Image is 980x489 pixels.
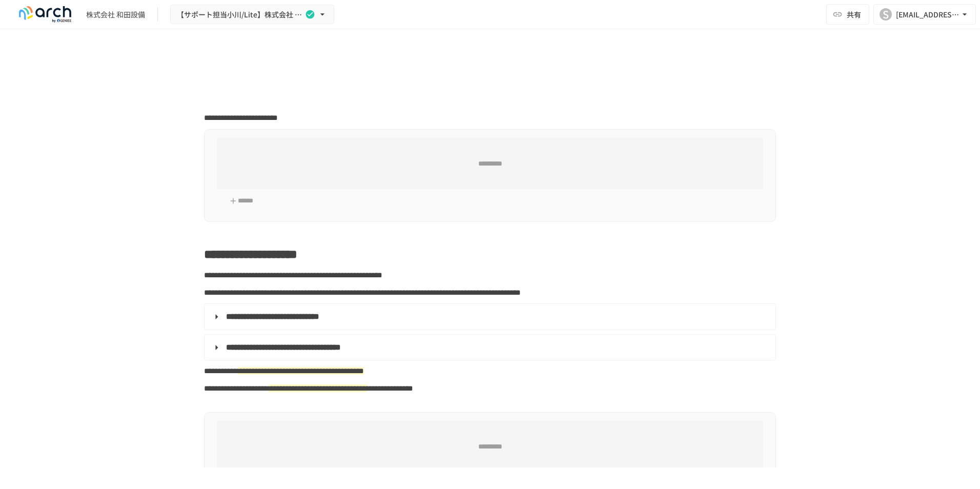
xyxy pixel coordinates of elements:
div: 株式会社 和田設備 [86,9,145,20]
img: logo-default@2x-9cf2c760.svg [12,6,78,23]
span: 【サポート担当小川/Lite】株式会社 和田設備様_初期設定サポートLite [177,8,303,21]
span: 共有 [847,9,861,20]
button: 共有 [826,4,869,25]
div: [EMAIL_ADDRESS][DOMAIN_NAME] [896,8,959,21]
button: 【サポート担当小川/Lite】株式会社 和田設備様_初期設定サポートLite [170,5,334,25]
button: S[EMAIL_ADDRESS][DOMAIN_NAME] [873,4,976,25]
div: S [880,8,892,21]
